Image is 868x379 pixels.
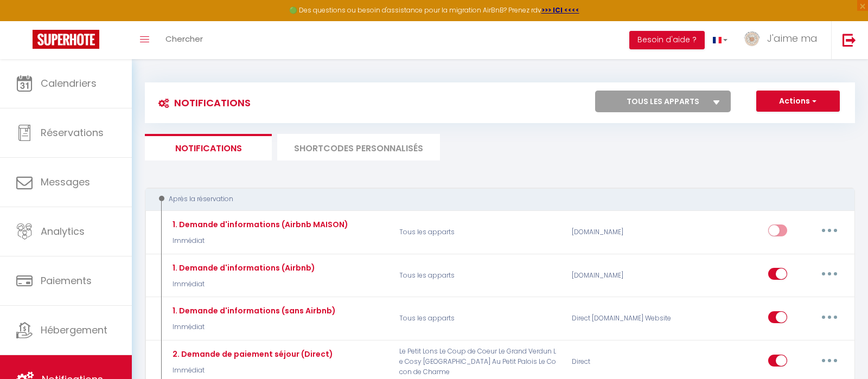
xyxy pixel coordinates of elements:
[767,31,818,45] span: J'aime ma
[392,303,565,335] p: Tous les apparts
[33,30,99,49] img: Super Booking
[41,76,97,90] span: Calendriers
[170,322,336,332] p: Immédiat
[736,21,831,59] a: ... J'aime ma
[153,91,251,115] h3: Notifications
[756,91,840,112] button: Actions
[41,224,85,238] span: Analytics
[170,219,348,230] div: 1. Demande d'informations (Airbnb MAISON)
[170,365,333,376] p: Immédiat
[170,262,315,274] div: 1. Demande d'informations (Airbnb)
[155,194,832,204] div: Après la réservation
[41,175,90,189] span: Messages
[565,216,680,248] div: [DOMAIN_NAME]
[744,31,760,47] img: ...
[843,33,856,47] img: logout
[170,348,333,360] div: 2. Demande de paiement séjour (Direct)
[392,216,565,248] p: Tous les apparts
[541,5,579,15] a: >>> ICI <<<<
[157,21,211,59] a: Chercher
[41,323,107,337] span: Hébergement
[277,134,440,160] li: SHORTCODES PERSONNALISÉS
[629,31,705,49] button: Besoin d'aide ?
[565,260,680,291] div: [DOMAIN_NAME]
[170,279,315,290] p: Immédiat
[41,274,92,287] span: Paiements
[392,346,565,378] p: Le Petit Lons Le Coup de Coeur Le Grand Verdun Le Cosy [GEOGRAPHIC_DATA] Au Petit Palois Le Cocon...
[41,126,104,139] span: Réservations
[145,134,272,160] li: Notifications
[165,33,203,44] span: Chercher
[392,260,565,291] p: Tous les apparts
[170,236,348,246] p: Immédiat
[565,346,680,378] div: Direct
[170,305,336,317] div: 1. Demande d'informations (sans Airbnb)
[565,303,680,335] div: Direct [DOMAIN_NAME] Website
